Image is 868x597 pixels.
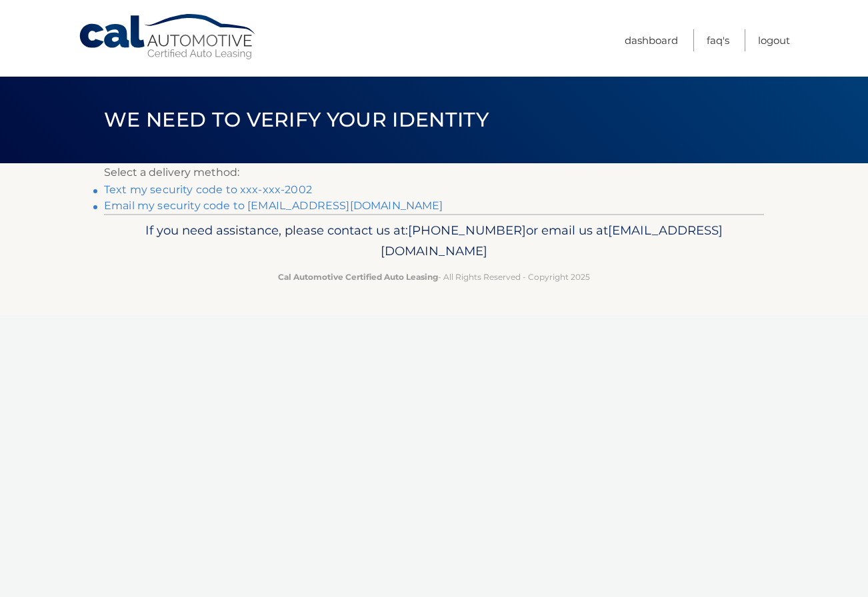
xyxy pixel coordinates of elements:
a: Cal Automotive [78,13,258,61]
a: Dashboard [625,29,678,51]
a: Text my security code to xxx-xxx-2002 [104,183,312,196]
span: We need to verify your identity [104,107,489,132]
p: Select a delivery method: [104,163,764,182]
a: Logout [758,29,790,51]
p: - All Rights Reserved - Copyright 2025 [113,270,755,284]
strong: Cal Automotive Certified Auto Leasing [278,272,438,282]
a: FAQ's [707,29,729,51]
p: If you need assistance, please contact us at: or email us at [113,220,755,263]
a: Email my security code to [EMAIL_ADDRESS][DOMAIN_NAME] [104,199,443,212]
span: [PHONE_NUMBER] [408,223,526,238]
